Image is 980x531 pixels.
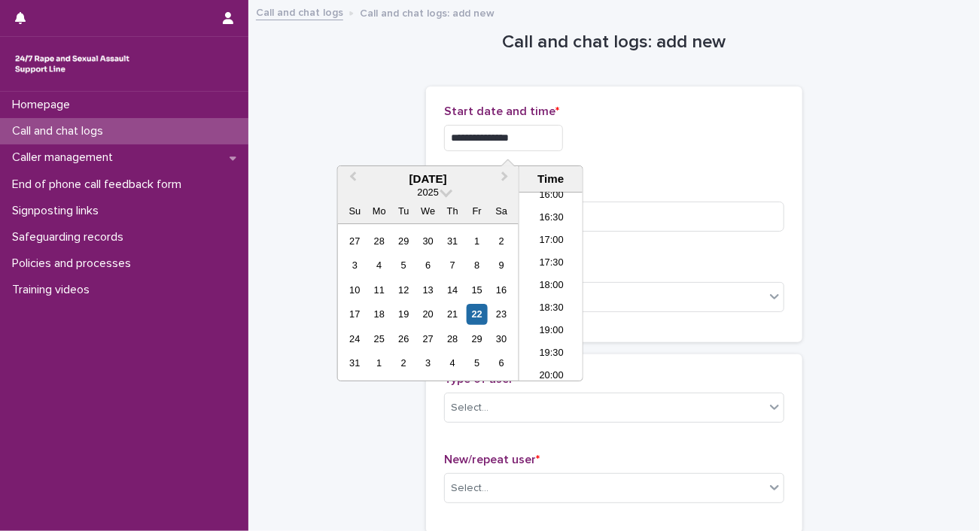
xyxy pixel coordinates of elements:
[369,201,389,221] div: Mo
[345,201,365,221] div: Su
[345,255,365,275] div: Choose Sunday, August 3rd, 2025
[418,201,438,221] div: We
[345,304,365,324] div: Choose Sunday, August 17th, 2025
[394,353,414,373] div: Choose Tuesday, September 2nd, 2025
[256,3,343,20] a: Call and chat logs
[444,454,540,466] span: New/repeat user
[467,353,487,373] div: Choose Friday, September 5th, 2025
[519,185,583,208] li: 16:00
[418,187,439,198] span: 2025
[6,178,193,192] p: End of phone call feedback form
[444,105,559,117] span: Start date and time
[492,280,512,300] div: Choose Saturday, August 16th, 2025
[492,201,512,221] div: Sa
[369,280,389,300] div: Choose Monday, August 11th, 2025
[443,304,463,324] div: Choose Thursday, August 21st, 2025
[369,231,389,251] div: Choose Monday, July 28th, 2025
[426,32,802,53] h1: Call and chat logs: add new
[519,275,583,298] li: 18:00
[492,231,512,251] div: Choose Saturday, August 2nd, 2025
[6,256,143,271] p: Policies and processes
[519,208,583,230] li: 16:30
[394,201,414,221] div: Tu
[369,255,389,275] div: Choose Monday, August 4th, 2025
[345,353,365,373] div: Choose Sunday, August 31st, 2025
[6,230,135,244] p: Safeguarding records
[6,124,115,138] p: Call and chat logs
[443,255,463,275] div: Choose Thursday, August 7th, 2025
[519,320,583,343] li: 19:00
[444,373,517,385] span: Type of user
[6,98,82,112] p: Homepage
[345,280,365,300] div: Choose Sunday, August 10th, 2025
[492,329,512,349] div: Choose Saturday, August 30th, 2025
[394,329,414,349] div: Choose Tuesday, August 26th, 2025
[467,255,487,275] div: Choose Friday, August 8th, 2025
[519,298,583,320] li: 18:30
[6,204,111,218] p: Signposting links
[418,329,438,349] div: Choose Wednesday, August 27th, 2025
[492,353,512,373] div: Choose Saturday, September 6th, 2025
[6,150,125,165] p: Caller management
[443,231,463,251] div: Choose Thursday, July 31st, 2025
[523,172,579,186] div: Time
[6,283,102,297] p: Training videos
[342,229,513,375] div: month 2025-08
[519,230,583,253] li: 17:00
[519,343,583,366] li: 19:30
[492,255,512,275] div: Choose Saturday, August 9th, 2025
[443,201,463,221] div: Th
[467,329,487,349] div: Choose Friday, August 29th, 2025
[467,280,487,300] div: Choose Friday, August 15th, 2025
[443,280,463,300] div: Choose Thursday, August 14th, 2025
[345,329,365,349] div: Choose Sunday, August 24th, 2025
[451,481,488,496] div: Select...
[451,400,488,416] div: Select...
[418,353,438,373] div: Choose Wednesday, September 3rd, 2025
[443,353,463,373] div: Choose Thursday, September 4th, 2025
[345,231,365,251] div: Choose Sunday, July 27th, 2025
[394,280,414,300] div: Choose Tuesday, August 12th, 2025
[492,304,512,324] div: Choose Saturday, August 23rd, 2025
[394,255,414,275] div: Choose Tuesday, August 5th, 2025
[360,4,495,20] p: Call and chat logs: add new
[467,304,487,324] div: Choose Friday, August 22nd, 2025
[12,49,132,79] img: rhQMoQhaT3yELyF149Cw
[369,329,389,349] div: Choose Monday, August 25th, 2025
[369,304,389,324] div: Choose Monday, August 18th, 2025
[519,366,583,388] li: 20:00
[394,231,414,251] div: Choose Tuesday, July 29th, 2025
[394,304,414,324] div: Choose Tuesday, August 19th, 2025
[339,168,364,192] button: Previous Month
[369,353,389,373] div: Choose Monday, September 1st, 2025
[418,231,438,251] div: Choose Wednesday, July 30th, 2025
[519,253,583,275] li: 17:30
[467,201,487,221] div: Fr
[467,231,487,251] div: Choose Friday, August 1st, 2025
[418,304,438,324] div: Choose Wednesday, August 20th, 2025
[443,329,463,349] div: Choose Thursday, August 28th, 2025
[418,280,438,300] div: Choose Wednesday, August 13th, 2025
[495,168,519,192] button: Next Month
[418,255,438,275] div: Choose Wednesday, August 6th, 2025
[338,172,519,186] div: [DATE]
